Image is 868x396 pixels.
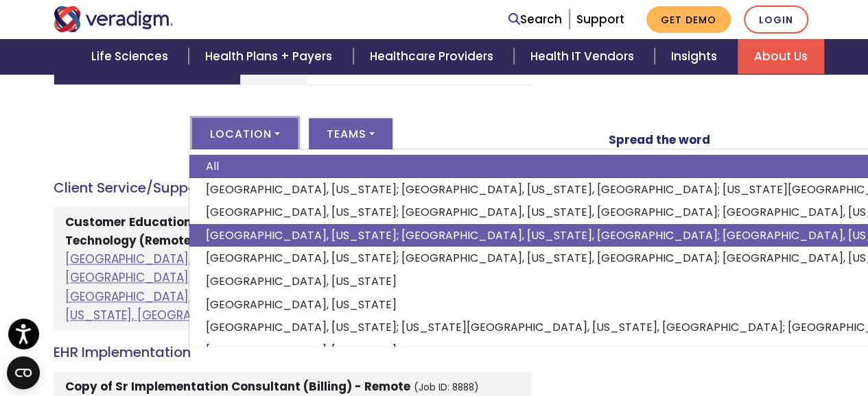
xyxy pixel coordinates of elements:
a: Healthcare Providers [353,39,514,74]
a: Support [576,11,624,27]
a: Get Demo [646,6,731,33]
a: Health IT Vendors [514,39,655,74]
h4: Client Service/Support [54,180,532,196]
button: Location [192,118,298,149]
img: Veradigm logo [54,6,174,32]
a: Login [744,5,808,34]
a: Search [508,10,562,29]
a: [GEOGRAPHIC_DATA], [US_STATE]; [GEOGRAPHIC_DATA], [US_STATE], [GEOGRAPHIC_DATA]; [GEOGRAPHIC_DATA... [65,251,522,323]
button: Teams [309,118,392,149]
strong: Spread the word [609,132,710,148]
h4: EHR Implementation [54,344,532,360]
a: About Us [738,39,824,74]
strong: Copy of Sr Implementation Consultant (Billing) - Remote [65,378,410,395]
a: Life Sciences [75,39,189,74]
a: Health Plans + Payers [189,39,353,74]
a: Insights [655,39,738,74]
small: (Job ID: 8888) [414,381,479,394]
strong: Customer Education & Product Operations Specialist - Healthcare Technology (Remote) [65,214,473,249]
button: Open CMP widget [7,356,40,389]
